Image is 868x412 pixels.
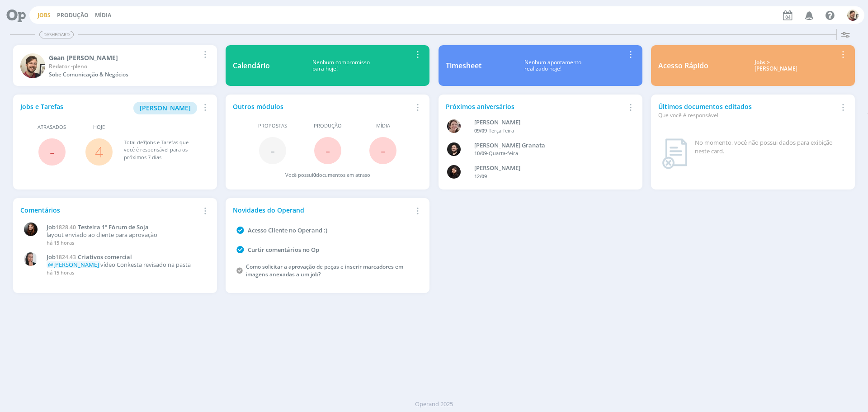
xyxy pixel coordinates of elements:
img: L [447,165,461,179]
span: 1828.40 [56,223,76,231]
button: Produção [54,12,91,19]
div: Luana da Silva de Andrade [474,164,621,173]
div: Total de Jobs e Tarefas que você é responsável para os próximos 7 dias [124,139,201,161]
span: 10/09 [474,150,487,156]
span: - [50,142,54,161]
span: Criativos comercial [78,253,132,261]
a: Como solicitar a aprovação de peças e inserir marcadores em imagens anexadas a um job? [246,263,403,278]
div: - [474,127,621,135]
div: Acesso Rápido [658,60,708,71]
div: Sobe Comunicação & Negócios [49,71,199,79]
span: Atrasados [38,123,66,131]
div: No momento, você não possui dados para exibição neste card. [695,138,844,156]
span: 0 [313,171,316,178]
img: G [20,53,45,78]
div: Redator -pleno [49,62,199,71]
span: [PERSON_NAME] [140,104,191,112]
div: Últimos documentos editados [658,102,837,119]
span: há 15 horas [47,239,74,246]
div: Nenhum apontamento realizado hoje! [481,59,625,72]
button: G [847,7,859,23]
button: Jobs [35,12,53,19]
div: Próximos aniversários [446,102,625,111]
img: E [24,223,38,236]
img: C [24,252,38,266]
p: layout enviado ao cliente para aprovação [47,232,205,239]
div: - [474,150,621,157]
a: Job1828.40Testeira 1º Fórum de Soja [47,224,205,231]
span: há 15 horas [47,269,74,276]
a: 4 [95,142,103,161]
div: Bruno Corralo Granata [474,141,621,150]
div: Comentários [20,205,199,215]
div: Você possui documentos em atraso [285,171,370,179]
span: Hoje [93,123,105,131]
div: Timesheet [446,60,481,71]
a: Produção [57,11,89,19]
div: Gean Paulo Naue [49,53,199,62]
div: Que você é responsável [658,111,837,119]
button: Mídia [92,12,114,19]
span: @[PERSON_NAME] [48,260,99,269]
a: Acesso Cliente no Operand :) [248,226,327,234]
div: Outros módulos [233,102,412,111]
div: Calendário [233,60,270,71]
span: 1824.43 [56,253,76,261]
a: Mídia [95,11,111,19]
div: Jobs e Tarefas [20,102,199,114]
span: Testeira 1º Fórum de Soja [78,223,149,231]
p: vídeo Conkesta revisado na pasta [47,261,205,269]
span: - [381,141,385,160]
img: dashboard_not_found.png [662,138,688,169]
span: 7 [143,139,146,146]
div: Novidades do Operand [233,205,412,215]
span: 12/09 [474,173,487,180]
span: Mídia [376,122,390,130]
span: 09/09 [474,127,487,134]
div: Jobs > [PERSON_NAME] [715,59,837,72]
span: Quarta-feira [489,150,518,156]
span: Dashboard [39,31,74,38]
img: B [447,142,461,156]
a: Jobs [38,11,51,19]
div: Aline Beatriz Jackisch [474,118,621,127]
span: - [270,141,275,160]
img: G [847,9,859,21]
a: Job1824.43Criativos comercial [47,254,205,261]
span: Propostas [258,122,287,130]
span: Produção [314,122,342,130]
div: Nenhum compromisso para hoje! [270,59,412,72]
span: - [325,141,330,160]
span: Terça-feira [489,127,514,134]
a: Curtir comentários no Op [248,246,319,254]
a: GGean [PERSON_NAME]Redator -plenoSobe Comunicação & Negócios [13,45,217,86]
button: [PERSON_NAME] [133,102,197,114]
a: [PERSON_NAME] [133,103,197,112]
a: TimesheetNenhum apontamentorealizado hoje! [439,45,642,86]
img: A [447,119,461,133]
